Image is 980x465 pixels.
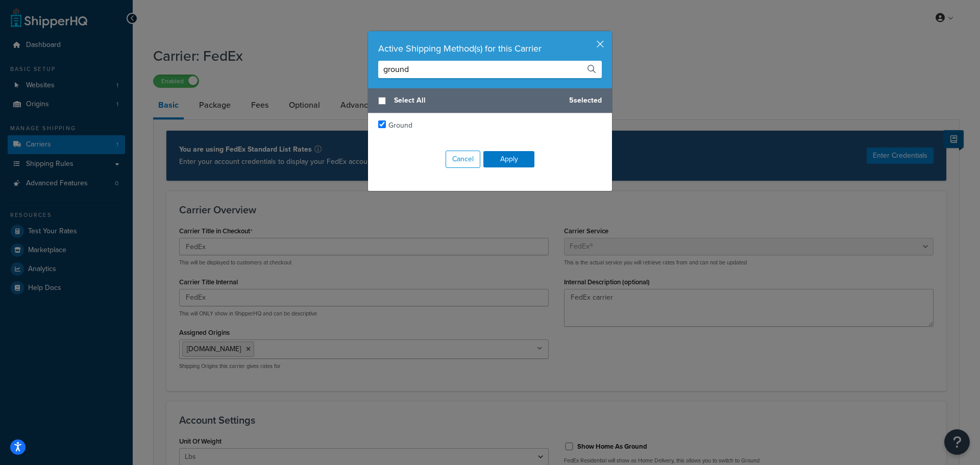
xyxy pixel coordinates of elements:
button: Cancel [446,151,480,168]
input: Search [378,61,602,78]
div: Active Shipping Method(s) for this Carrier [378,41,602,56]
button: Apply [483,151,534,167]
span: Ground [388,120,412,131]
div: 5 selected [368,88,612,113]
span: Select All [394,93,561,108]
